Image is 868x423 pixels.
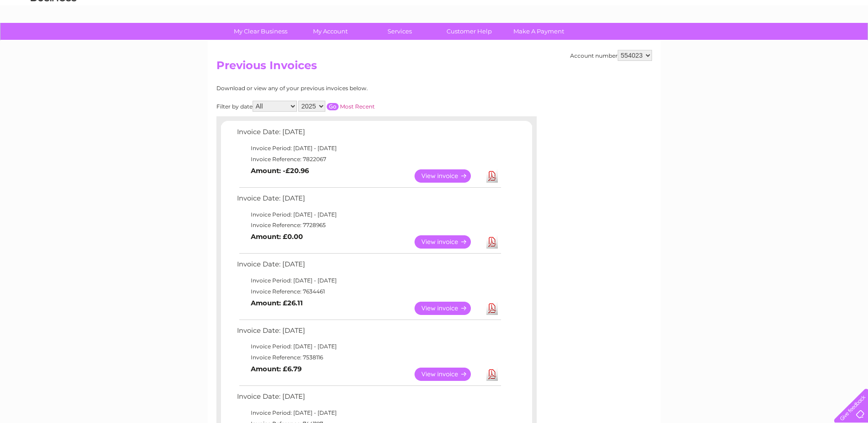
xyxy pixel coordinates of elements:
td: Invoice Date: [DATE] [235,325,502,342]
a: Download [486,235,498,249]
div: Account number [570,50,652,61]
td: Invoice Reference: 7634461 [235,286,502,297]
a: Download [486,368,498,381]
b: Amount: £26.11 [251,299,303,307]
td: Invoice Date: [DATE] [235,192,502,209]
a: Contact [807,39,830,46]
td: Invoice Period: [DATE] - [DATE] [235,275,502,286]
a: View [415,169,482,183]
div: Clear Business is a trading name of Verastar Limited (registered in [GEOGRAPHIC_DATA] No. 3667643... [218,5,651,44]
h2: Previous Invoices [216,59,652,76]
a: View [415,302,482,315]
a: Blog [788,39,802,46]
a: Most Recent [340,103,375,110]
a: Download [486,302,498,315]
b: Amount: £6.79 [251,365,302,373]
a: Telecoms [755,39,783,46]
a: Make A Payment [501,23,577,40]
a: Download [486,169,498,183]
a: View [415,368,482,381]
td: Invoice Period: [DATE] - [DATE] [235,209,502,220]
td: Invoice Reference: 7538116 [235,352,502,363]
a: Energy [730,39,750,46]
a: Customer Help [431,23,507,40]
td: Invoice Period: [DATE] - [DATE] [235,407,502,418]
a: My Clear Business [223,23,298,40]
td: Invoice Reference: 7728965 [235,220,502,231]
td: Invoice Date: [DATE] [235,258,502,275]
td: Invoice Reference: 7822067 [235,154,502,165]
a: 0333 014 3131 [695,5,759,16]
a: Log out [838,39,859,46]
div: Download or view any of your previous invoices below. [216,85,457,92]
a: Water [707,39,724,46]
td: Invoice Period: [DATE] - [DATE] [235,341,502,352]
a: Services [362,23,437,40]
td: Invoice Date: [DATE] [235,126,502,143]
b: Amount: -£20.96 [251,167,309,175]
td: Invoice Date: [DATE] [235,390,502,407]
div: Filter by date [216,101,457,112]
td: Invoice Period: [DATE] - [DATE] [235,143,502,154]
img: logo.png [30,24,77,52]
a: My Account [292,23,368,40]
a: View [415,235,482,249]
b: Amount: £0.00 [251,233,303,241]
